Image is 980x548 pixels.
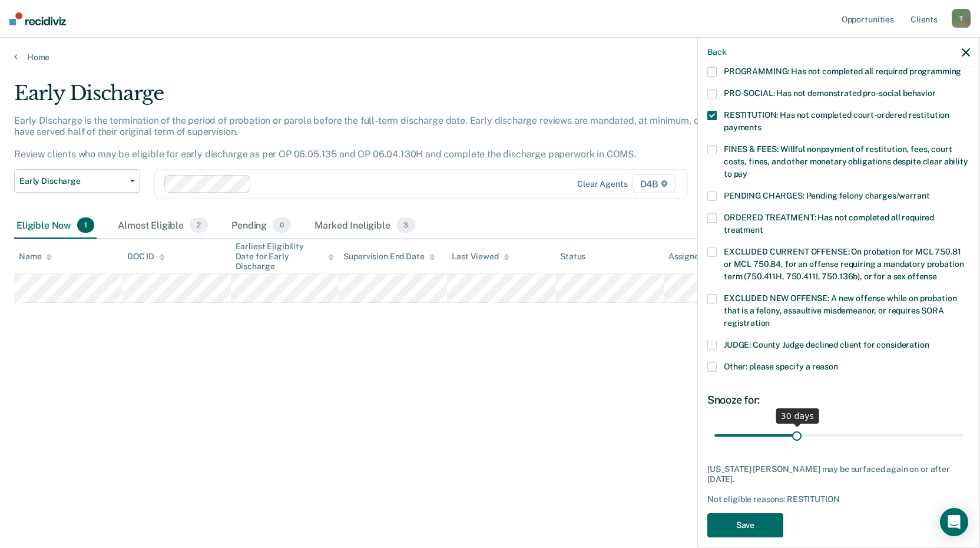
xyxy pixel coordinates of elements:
span: 3 [396,217,415,233]
button: Back [707,47,726,57]
div: Clear agents [577,179,627,189]
div: Supervision End Date [343,252,435,262]
span: 0 [273,217,291,233]
span: D4B [633,174,676,193]
div: Eligible Now [14,213,97,239]
div: Almost Eligible [115,213,210,239]
div: [US_STATE] [PERSON_NAME] may be surfaced again on or after [DATE]. [707,464,970,484]
div: DOC ID [127,252,165,262]
div: Snooze for: [707,394,970,407]
div: Earliest Eligibility Date for Early Discharge [236,242,335,271]
button: Save [707,513,783,537]
span: Early Discharge [19,176,125,186]
span: FINES & FEES: Willful nonpayment of restitution, fees, court costs, fines, and other monetary obl... [724,144,968,179]
div: 30 days [776,408,819,424]
div: Name [19,252,52,262]
span: 1 [77,217,94,233]
div: Pending [229,213,293,239]
span: 2 [190,217,208,233]
div: T [952,9,971,28]
span: PENDING CHARGES: Pending felony charges/warrant [724,191,929,200]
div: Marked Ineligible [312,213,418,239]
div: Early Discharge [14,81,749,115]
span: PRO-SOCIAL: Has not demonstrated pro-social behavior [724,88,936,98]
span: EXCLUDED CURRENT OFFENSE: On probation for MCL 750.81 or MCL 750.84, for an offense requiring a m... [724,247,964,281]
span: PROGRAMMING: Has not completed all required programming [724,67,961,76]
div: Not eligible reasons: RESTITUTION [707,494,970,504]
div: Status [560,252,585,262]
div: Assigned to [668,252,724,262]
div: Last Viewed [452,252,509,262]
img: Recidiviz [9,12,66,25]
span: Other: please specify a reason [724,362,838,371]
span: ORDERED TREATMENT: Has not completed all required treatment [724,213,934,235]
p: Early Discharge is the termination of the period of probation or parole before the full-term disc... [14,115,746,160]
a: Home [14,52,966,62]
span: JUDGE: County Judge declined client for consideration [724,340,929,349]
div: Open Intercom Messenger [940,508,968,536]
span: EXCLUDED NEW OFFENSE: A new offense while on probation that is a felony, assaultive misdemeanor, ... [724,293,956,328]
span: RESTITUTION: Has not completed court-ordered restitution payments [724,110,949,132]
